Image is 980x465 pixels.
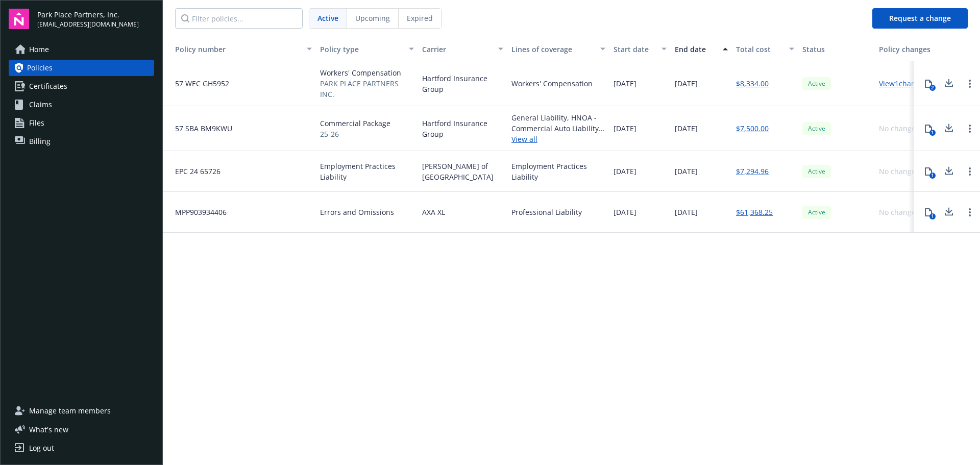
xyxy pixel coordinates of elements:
button: Request a change [872,8,968,29]
span: [DATE] [675,166,698,177]
span: Hartford Insurance Group [422,73,503,94]
div: 1 [929,130,936,136]
a: Open options [964,165,976,178]
div: Start date [614,44,655,55]
span: Employment Practices Liability [320,161,414,182]
span: EPC 24 65726 [167,166,220,177]
span: [DATE] [675,78,698,89]
span: Policies [27,60,53,76]
span: Active [806,208,827,217]
button: Status [798,37,875,61]
a: Open options [964,123,976,135]
a: Certificates [9,78,154,94]
span: [DATE] [614,207,636,217]
a: View all [511,134,605,144]
span: Claims [29,96,52,113]
div: 1 [929,213,936,219]
div: Policy number [167,44,301,55]
span: [PERSON_NAME] of [GEOGRAPHIC_DATA] [422,161,503,182]
span: Files [29,115,44,131]
button: End date [671,37,732,61]
button: 2 [918,74,939,94]
a: $61,368.25 [736,207,773,217]
button: What's new [9,424,85,435]
button: Policy changes [875,37,939,61]
div: No changes [879,207,919,217]
span: [DATE] [614,123,636,134]
span: Manage team members [29,403,111,419]
button: 1 [918,202,939,223]
span: Home [29,41,49,58]
span: Active [806,124,827,133]
div: Log out [29,440,54,456]
span: PARK PLACE PARTNERS INC. [320,78,414,100]
a: Open options [964,78,976,90]
span: Park Place Partners, Inc. [37,9,139,20]
button: Policy type [316,37,418,61]
div: General Liability, HNOA - Commercial Auto Liability, Commercial Property, Commercial Umbrella [511,112,605,134]
a: $7,500.00 [736,123,769,134]
span: Active [806,167,827,176]
div: Policy type [320,44,403,55]
div: Status [802,44,871,55]
span: [EMAIL_ADDRESS][DOMAIN_NAME] [37,20,139,29]
span: [DATE] [675,123,698,134]
a: $8,334.00 [736,78,769,89]
img: navigator-logo.svg [9,9,29,29]
span: MPP903934406 [167,207,227,217]
span: Certificates [29,78,67,94]
div: Workers' Compensation [511,78,593,89]
a: Open options [964,206,976,218]
button: 1 [918,118,939,139]
button: Carrier [418,37,507,61]
div: Toggle SortBy [167,44,301,55]
span: Workers' Compensation [320,67,414,78]
span: [DATE] [675,207,698,217]
a: $7,294.96 [736,166,769,177]
span: AXA XL [422,207,445,217]
div: Total cost [736,44,783,55]
span: Commercial Package [320,118,390,129]
a: Files [9,115,154,131]
button: Park Place Partners, Inc.[EMAIL_ADDRESS][DOMAIN_NAME] [37,9,154,29]
span: Upcoming [355,13,390,23]
div: Lines of coverage [511,44,594,55]
span: 57 WEC GH5952 [167,78,229,89]
span: What ' s new [29,424,68,435]
span: [DATE] [614,78,636,89]
a: Manage team members [9,403,154,419]
div: End date [675,44,717,55]
input: Filter policies... [175,8,303,29]
a: Claims [9,96,154,113]
div: No changes [879,166,919,177]
span: Billing [29,133,51,150]
span: Hartford Insurance Group [422,118,503,139]
button: 1 [918,161,939,182]
div: Carrier [422,44,492,55]
a: Home [9,41,154,58]
a: Billing [9,133,154,150]
span: Expired [407,13,433,23]
div: 1 [929,173,936,179]
div: 2 [929,85,936,91]
div: No changes [879,123,919,134]
span: Errors and Omissions [320,207,394,217]
div: Policy changes [879,44,935,55]
span: 25-26 [320,129,390,139]
button: Lines of coverage [507,37,609,61]
button: Start date [609,37,671,61]
span: 57 SBA BM9KWU [167,123,232,134]
div: Employment Practices Liability [511,161,605,182]
span: [DATE] [614,166,636,177]
button: Total cost [732,37,798,61]
span: Active [317,13,338,23]
div: Professional Liability [511,207,582,217]
a: View 1 changes [879,79,927,88]
a: Policies [9,60,154,76]
span: Active [806,79,827,88]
